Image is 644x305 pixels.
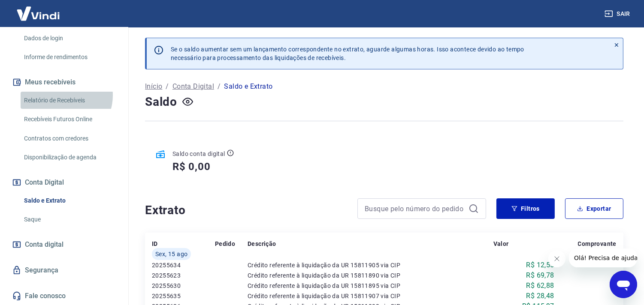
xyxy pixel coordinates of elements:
[152,292,215,300] p: 20255635
[166,81,169,92] p: /
[248,281,493,290] p: Crédito referente à liquidação da UR 15811895 via CIP
[152,239,158,248] p: ID
[10,173,118,192] button: Conta Digital
[21,192,118,209] a: Saldo e Extrato
[21,130,118,147] a: Contratos com credores
[365,202,465,215] input: Busque pelo número do pedido
[155,250,187,258] span: Sex, 15 ago
[21,48,118,66] a: Informe de rendimentos
[603,6,634,22] button: Sair
[152,261,215,269] p: 20255634
[152,271,215,280] p: 20255623
[10,261,118,280] a: Segurança
[10,73,118,92] button: Meus recebíveis
[21,211,118,228] a: Saque
[172,160,211,173] h5: R$ 0,00
[21,30,118,47] a: Dados de login
[5,6,72,13] span: Olá! Precisa de ajuda?
[548,250,565,267] iframe: Fechar mensagem
[526,281,554,291] p: R$ 62,88
[145,202,347,219] h4: Extrato
[145,93,177,111] h4: Saldo
[10,0,66,27] img: Vindi
[21,149,118,166] a: Disponibilização de agenda
[569,248,637,267] iframe: Mensagem da empresa
[526,270,554,281] p: R$ 69,78
[248,292,493,300] p: Crédito referente à liquidação da UR 15811907 via CIP
[215,239,235,248] p: Pedido
[224,81,272,92] p: Saldo e Extrato
[496,198,555,219] button: Filtros
[218,81,221,92] p: /
[526,291,554,301] p: R$ 28,48
[565,198,623,219] button: Exportar
[152,281,215,290] p: 20255630
[21,92,118,109] a: Relatório de Recebíveis
[172,81,214,92] a: Conta Digital
[248,239,276,248] p: Descrição
[248,271,493,280] p: Crédito referente à liquidação da UR 15811890 via CIP
[10,235,118,254] a: Conta digital
[145,81,162,92] a: Início
[171,45,524,62] p: Se o saldo aumentar sem um lançamento correspondente no extrato, aguarde algumas horas. Isso acon...
[493,239,509,248] p: Valor
[25,239,63,251] span: Conta digital
[172,150,225,158] p: Saldo conta digital
[578,239,617,248] p: Comprovante
[610,271,637,298] iframe: Botão para abrir a janela de mensagens
[21,111,118,128] a: Recebíveis Futuros Online
[526,260,554,270] p: R$ 12,55
[248,261,493,269] p: Crédito referente à liquidação da UR 15811905 via CIP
